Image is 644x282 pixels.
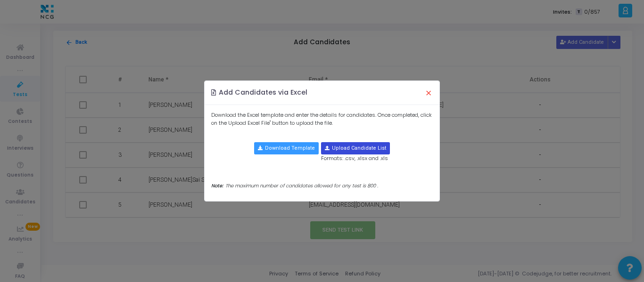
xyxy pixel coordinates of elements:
div: Formats: .csv, .xlsx and .xls [321,142,390,162]
span: The maximum number of candidates allowed for any test is 800 . [225,182,378,189]
p: Download the Excel template and enter the details for candidates. Once completed, click on the Up... [211,111,433,127]
button: Download Template [254,142,319,154]
h4: Add Candidates via Excel [211,88,308,97]
button: Upload Candidate List [321,142,390,154]
span: Note: [211,182,223,189]
button: Close [419,82,438,103]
